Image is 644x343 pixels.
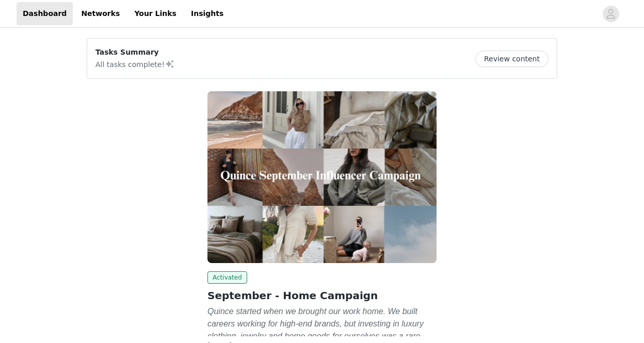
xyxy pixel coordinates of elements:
h2: September - Home Campaign [207,288,437,303]
a: Dashboard [17,2,73,25]
span: Activated [207,271,247,284]
p: Tasks Summary [95,47,175,58]
a: Networks [75,2,126,25]
button: Review content [475,51,549,67]
a: Insights [185,2,230,25]
p: All tasks complete! [95,58,175,70]
img: Quince [207,91,437,263]
div: avatar [606,6,616,22]
a: Your Links [128,2,183,25]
